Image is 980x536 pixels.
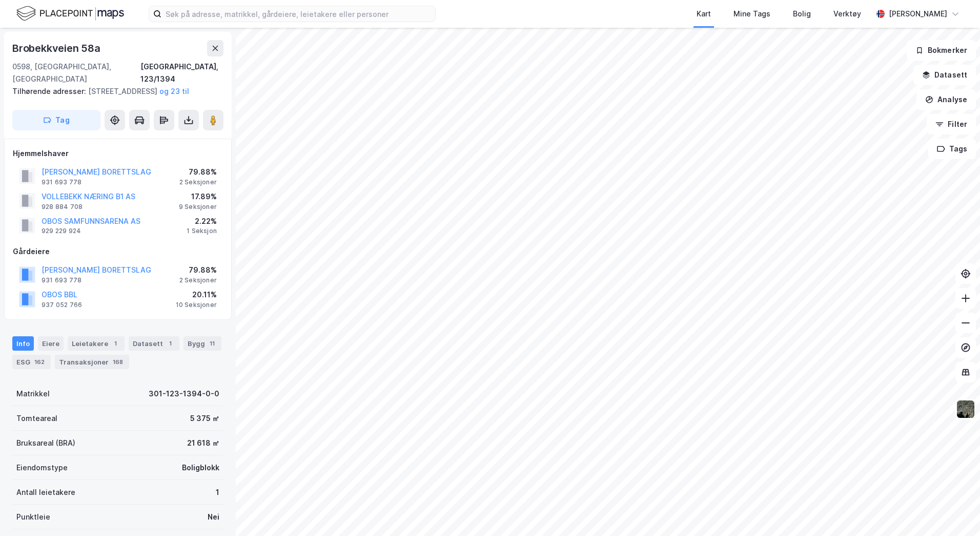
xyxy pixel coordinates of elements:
div: Hjemmelshaver [13,147,223,160]
div: 9 Seksjoner [179,203,217,211]
div: 2.22% [187,215,217,227]
div: Eiendomstype [16,462,68,474]
div: 10 Seksjoner [176,301,217,309]
div: Matrikkel [16,388,50,400]
button: Datasett [913,65,976,85]
div: Bygg [183,336,221,351]
div: 928 884 708 [42,203,83,211]
div: 20.11% [176,289,217,301]
div: 1 [165,338,175,349]
div: Brobekkveien 58a [12,40,103,56]
div: Kart [697,8,711,20]
div: 5 375 ㎡ [190,412,219,425]
div: ESG [12,355,51,369]
button: Bokmerker [907,40,976,61]
div: Kontrollprogram for chat [929,487,980,536]
button: Filter [927,114,976,135]
div: 1 Seksjon [187,227,217,235]
div: 301-123-1394-0-0 [149,388,219,400]
div: Antall leietakere [16,486,75,499]
div: 1 [110,338,120,349]
div: 11 [207,338,217,349]
div: 931 693 778 [42,276,81,284]
img: 9k= [956,399,975,419]
div: 929 229 924 [42,227,81,235]
div: 79.88% [179,264,217,276]
div: Nei [208,511,219,523]
div: 937 052 766 [42,301,82,309]
div: 1 [216,486,219,499]
input: Søk på adresse, matrikkel, gårdeiere, leietakere eller personer [161,6,435,22]
div: Bruksareal (BRA) [16,437,75,449]
div: Verktøy [833,8,861,20]
div: Mine Tags [733,8,770,20]
div: Transaksjoner [55,355,129,369]
div: 79.88% [179,166,217,178]
button: Tag [12,110,100,130]
div: Eiere [38,336,64,351]
button: Tags [928,139,976,159]
div: [STREET_ADDRESS] [12,85,215,98]
div: 17.89% [179,190,217,203]
button: Analyse [916,89,976,110]
div: Tomteareal [16,412,57,425]
div: Info [12,336,34,351]
div: 168 [111,357,125,367]
div: 0598, [GEOGRAPHIC_DATA], [GEOGRAPHIC_DATA] [12,61,140,85]
div: Boligblokk [182,462,219,474]
div: [GEOGRAPHIC_DATA], 123/1394 [140,61,223,85]
div: 21 618 ㎡ [187,437,219,449]
div: Punktleie [16,511,50,523]
div: Datasett [129,336,179,351]
img: logo.f888ab2527a4732fd821a326f86c7f29.svg [16,5,124,23]
div: Bolig [793,8,811,20]
iframe: Chat Widget [929,487,980,536]
div: 162 [32,357,47,367]
div: 2 Seksjoner [179,276,217,284]
span: Tilhørende adresser: [12,87,88,95]
div: 931 693 778 [42,178,81,186]
div: [PERSON_NAME] [889,8,947,20]
div: Leietakere [68,336,125,351]
div: Gårdeiere [13,245,223,258]
div: 2 Seksjoner [179,178,217,186]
